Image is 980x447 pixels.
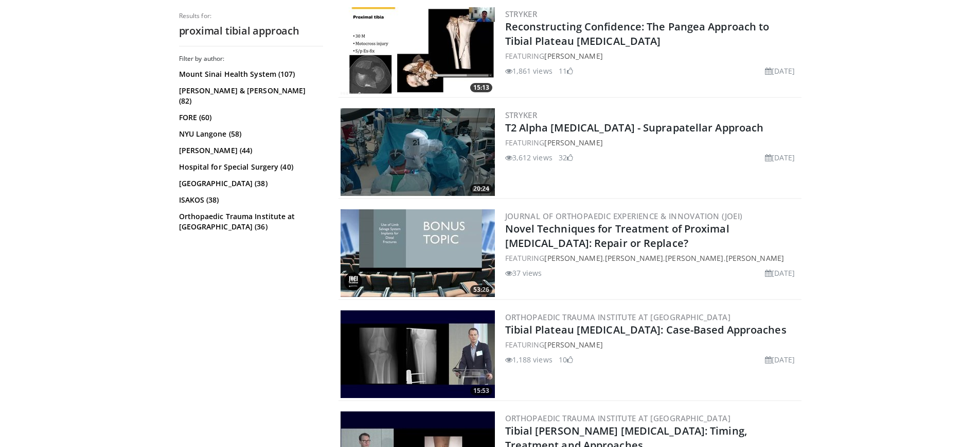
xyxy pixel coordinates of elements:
a: FORE (60) [179,112,320,123]
a: Journal of Orthopaedic Experience & Innovation (JOEI) [505,211,743,221]
a: T2 Alpha [MEDICAL_DATA] - Suprapatellar Approach [505,121,764,135]
div: FEATURING , , , [505,253,799,263]
img: 6dac92b0-8760-435a-acb9-7eaa8ee21333.300x170_q85_crop-smart_upscale.jpg [341,108,495,196]
a: Novel Techniques for Treatment of Proximal [MEDICAL_DATA]: Repair or Replace? [505,222,729,250]
a: Orthopaedic Trauma Institute at [GEOGRAPHIC_DATA] [505,413,731,423]
li: 32 [559,152,573,163]
a: [PERSON_NAME] [665,253,723,263]
a: [PERSON_NAME] & [PERSON_NAME] (82) [179,86,320,106]
a: 53:26 [341,209,495,297]
a: Stryker [505,9,538,19]
li: 10 [559,354,573,365]
li: 37 views [505,268,542,278]
li: [DATE] [765,152,795,163]
span: 20:24 [470,184,492,193]
a: 15:53 [341,310,495,398]
a: [PERSON_NAME] [544,138,602,147]
a: Mount Sinai Health System (107) [179,69,320,79]
a: Orthopaedic Trauma Institute at [GEOGRAPHIC_DATA] (36) [179,211,320,232]
a: [PERSON_NAME] [544,253,602,263]
div: FEATURING [505,339,799,350]
p: Results for: [179,12,323,20]
a: [PERSON_NAME] (44) [179,145,320,156]
a: [PERSON_NAME] [726,253,784,263]
img: def9a111-11de-49b2-b3fc-148a998d75b9.300x170_q85_crop-smart_upscale.jpg [341,209,495,297]
a: Stryker [505,110,538,120]
h3: Filter by author: [179,55,323,63]
li: 3,612 views [505,152,553,163]
a: ISAKOS (38) [179,195,320,205]
a: [PERSON_NAME] [605,253,663,263]
li: 11 [559,65,573,76]
li: [DATE] [765,354,795,365]
li: [DATE] [765,268,795,278]
a: 20:24 [341,108,495,196]
span: 53:26 [470,285,492,294]
a: Tibial Plateau [MEDICAL_DATA]: Case-Based Approaches [505,323,787,337]
div: FEATURING [505,51,799,61]
a: Orthopaedic Trauma Institute at [GEOGRAPHIC_DATA] [505,312,731,322]
li: 1,861 views [505,65,553,76]
img: 15049d82-f456-4baa-b7b6-6be46ae61c79.300x170_q85_crop-smart_upscale.jpg [341,310,495,398]
img: 8470a241-c86e-4ed9-872b-34b130b63566.300x170_q85_crop-smart_upscale.jpg [341,7,495,95]
a: [GEOGRAPHIC_DATA] (38) [179,178,320,189]
a: Reconstructing Confidence: The Pangea Approach to Tibial Plateau [MEDICAL_DATA] [505,20,770,48]
li: 1,188 views [505,354,553,365]
a: 15:13 [341,7,495,95]
div: FEATURING [505,137,799,148]
h2: proximal tibial approach [179,24,323,38]
span: 15:13 [470,83,492,92]
a: [PERSON_NAME] [544,51,602,61]
a: Hospital for Special Surgery (40) [179,162,320,172]
span: 15:53 [470,386,492,395]
li: [DATE] [765,65,795,76]
a: NYU Langone (58) [179,129,320,139]
a: [PERSON_NAME] [544,340,602,350]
